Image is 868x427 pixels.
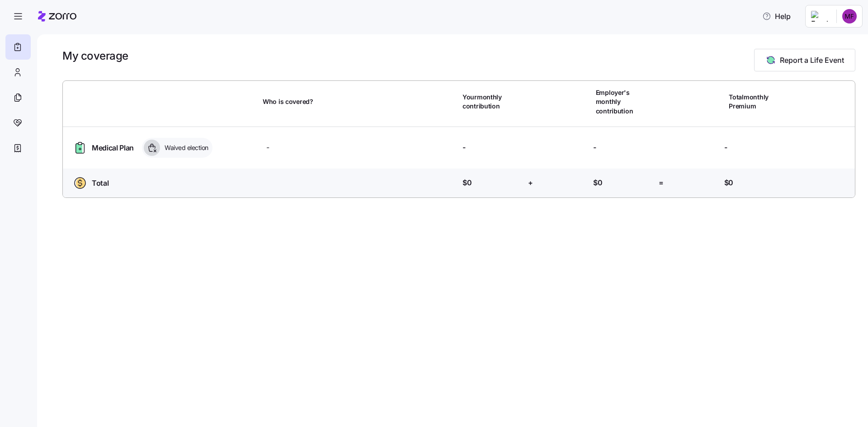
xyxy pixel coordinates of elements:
[811,11,829,22] img: Employer logo
[780,55,844,66] span: Report a Life Event
[842,9,857,23] img: ab950ebd7c731523cc3f55f7534ab0d0
[762,11,791,22] span: Help
[596,88,655,116] span: Employer's monthly contribution
[266,142,269,153] span: -
[729,93,788,111] span: Total monthly Premium
[92,142,134,154] span: Medical Plan
[593,142,596,153] span: -
[62,49,128,63] h1: My coverage
[754,49,855,71] button: Report a Life Event
[92,178,108,189] span: Total
[263,97,313,106] span: Who is covered?
[462,177,472,188] span: $0
[659,177,664,188] span: =
[724,142,727,153] span: -
[528,177,533,188] span: +
[593,177,602,188] span: $0
[755,7,798,25] button: Help
[462,93,522,111] span: Your monthly contribution
[162,143,208,152] span: Waived election
[462,142,466,153] span: -
[724,177,733,188] span: $0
